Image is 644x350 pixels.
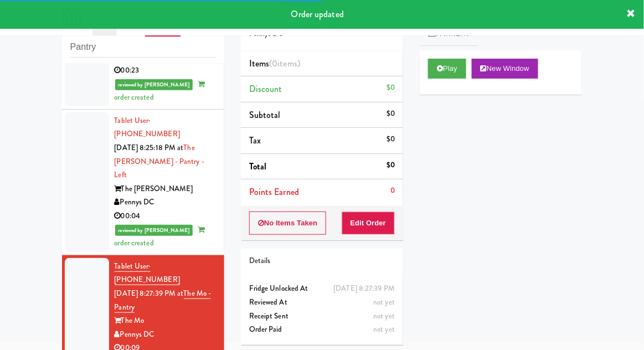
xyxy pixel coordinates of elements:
span: Subtotal [249,109,281,121]
div: 00:04 [115,209,216,223]
div: Receipt Sent [249,310,395,323]
ng-pluralize: items [278,57,298,70]
h5: Pennys DC [249,30,395,38]
div: Details [249,254,395,268]
span: not yet [373,324,395,334]
span: not yet [373,297,395,307]
a: Tablet User· [PHONE_NUMBER] [115,115,180,140]
div: Pennys DC [115,195,216,209]
a: The Mo - Pantry [115,288,212,313]
span: reviewed by [PERSON_NAME] [115,225,193,236]
button: No Items Taken [249,212,327,235]
div: [DATE] 8:27:39 PM [333,282,395,296]
input: Search vision orders [70,37,216,58]
span: Discount [249,83,282,95]
span: Order updated [291,8,344,20]
div: $0 [387,81,395,95]
li: Tablet User· [PHONE_NUMBER][DATE] 8:25:18 PM atThe [PERSON_NAME] - Pantry - LeftThe [PERSON_NAME]... [62,110,224,255]
span: not yet [373,311,395,321]
span: (0 ) [269,57,300,70]
div: $0 [387,132,395,146]
a: The [PERSON_NAME] - Pantry - Left [115,142,204,180]
div: $0 [387,107,395,121]
a: Tablet User· [PHONE_NUMBER] [115,261,180,286]
div: 0 [390,184,395,198]
div: Fridge Unlocked At [249,282,395,296]
div: The Mo [115,314,216,328]
div: Order Paid [249,323,395,337]
button: New Window [472,59,538,79]
button: Edit Order [342,212,395,235]
span: Total [249,160,267,173]
div: 00:23 [115,64,216,78]
span: Points Earned [249,186,299,198]
span: [DATE] 8:25:18 PM at [115,142,184,153]
div: Pennys DC [115,328,216,342]
div: Reviewed At [249,296,395,310]
button: Play [428,59,466,79]
span: Tax [249,134,261,147]
span: reviewed by [PERSON_NAME] [115,79,193,90]
div: The [PERSON_NAME] [115,182,216,196]
div: $0 [387,158,395,172]
span: [DATE] 8:27:39 PM at [115,288,184,298]
span: Items [249,57,300,70]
